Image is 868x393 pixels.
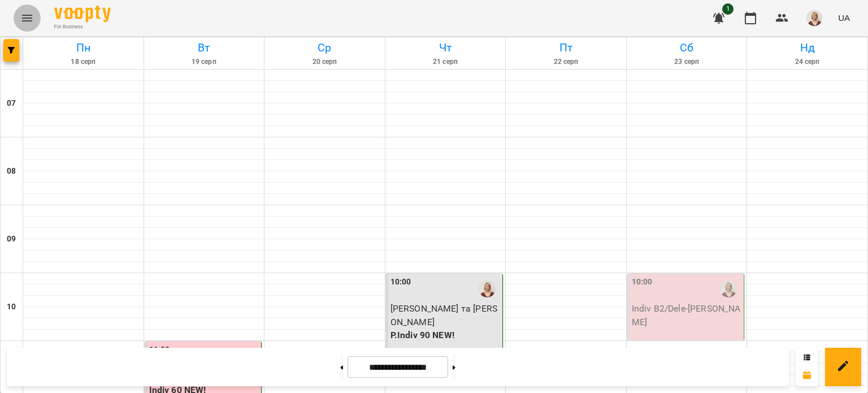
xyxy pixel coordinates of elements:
[146,39,263,57] h6: Вт
[146,57,263,67] h6: 19 серп
[834,7,854,28] button: UA
[722,3,734,15] span: 1
[266,57,383,67] h6: 20 серп
[7,233,16,245] h6: 09
[54,23,111,31] span: For Business
[838,12,850,24] span: UA
[479,280,496,297] img: Косарик Анастасія
[749,39,866,57] h6: Нд
[806,10,822,26] img: b6bf6b059c2aeaed886fa5ba7136607d.jpg
[25,39,142,57] h6: Пн
[507,39,624,57] h6: Пт
[749,57,866,67] h6: 24 серп
[390,303,497,327] span: [PERSON_NAME] та [PERSON_NAME]
[632,276,653,288] label: 10:00
[720,280,737,297] img: Косарик Анастасія
[25,57,142,67] h6: 18 серп
[54,6,111,22] img: Voopty Logo
[7,97,16,110] h6: 07
[390,329,501,342] p: P.Indiv 90 NEW!
[507,57,624,67] h6: 22 серп
[14,5,41,32] button: Menu
[387,57,504,67] h6: 21 серп
[628,39,745,57] h6: Сб
[390,276,411,288] label: 10:00
[387,39,504,57] h6: Чт
[628,57,745,67] h6: 23 серп
[7,301,16,313] h6: 10
[7,165,16,178] h6: 08
[632,302,742,329] p: Indiv B2/Dele - [PERSON_NAME]
[266,39,383,57] h6: Ср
